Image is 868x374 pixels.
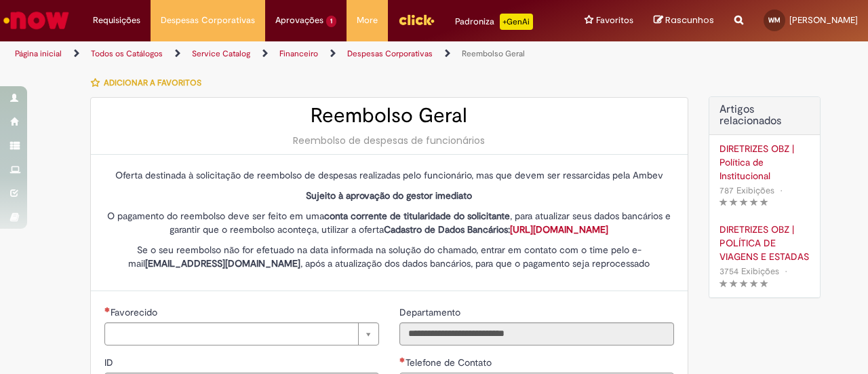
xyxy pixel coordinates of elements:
[399,357,406,362] span: Obrigatório Preenchido
[10,41,568,67] ul: Trilhas de página
[719,265,779,277] span: 3754 Exibições
[719,104,810,128] h3: Artigos relacionados
[93,14,140,27] span: Requisições
[455,14,533,30] div: Padroniza
[161,14,255,27] span: Despesas Corporativas
[104,77,201,88] span: Adicionar a Favoritos
[777,181,785,200] span: •
[719,223,810,263] a: DIRETRIZES OBZ | POLÍTICA DE VIAGENS E ESTADAS
[1,7,71,34] img: ServiceNow
[347,48,433,59] a: Despesas Corporativas
[90,69,209,97] button: Adicionar a Favoritos
[145,257,300,269] strong: [EMAIL_ADDRESS][DOMAIN_NAME]
[399,305,463,319] label: Somente leitura - Departamento
[596,14,633,27] span: Favoritos
[104,307,111,312] span: Necessários
[782,262,790,280] span: •
[399,306,463,318] span: Somente leitura - Departamento
[111,306,160,318] span: Necessários - Favorecido
[15,48,62,59] a: Página inicial
[104,322,379,345] a: Limpar campo Favorecido
[398,10,435,30] img: click_logo_yellow_360x200.png
[462,48,525,59] a: Reembolso Geral
[500,14,533,30] p: +GenAi
[719,185,774,196] span: 787 Exibições
[719,142,810,183] a: DIRETRIZES OBZ | Política de Institucional
[384,223,608,236] strong: Cadastro de Dados Bancários:
[104,168,674,182] p: Oferta destinada à solicitação de reembolso de despesas realizadas pelo funcionário, mas que deve...
[104,105,674,127] h2: Reembolso Geral
[510,223,608,236] a: [URL][DOMAIN_NAME]
[768,16,781,24] span: WM
[104,209,674,236] p: O pagamento do reembolso deve ser feito em uma , para atualizar seus dados bancários e garantir q...
[357,14,378,27] span: More
[665,14,714,26] span: Rascunhos
[306,189,472,202] strong: Sujeito à aprovação do gestor imediato
[324,210,510,222] strong: conta corrente de titularidade do solicitante
[326,16,336,27] span: 1
[654,14,714,27] a: Rascunhos
[104,356,116,369] label: Somente leitura - ID
[91,48,163,59] a: Todos os Catálogos
[789,14,858,26] span: [PERSON_NAME]
[406,356,494,369] span: Telefone de Contato
[104,134,674,147] div: Reembolso de despesas de funcionários
[279,48,318,59] a: Financeiro
[275,14,323,27] span: Aprovações
[192,48,250,59] a: Service Catalog
[399,322,674,345] input: Departamento
[104,243,674,270] p: Se o seu reembolso não for efetuado na data informada na solução do chamado, entrar em contato co...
